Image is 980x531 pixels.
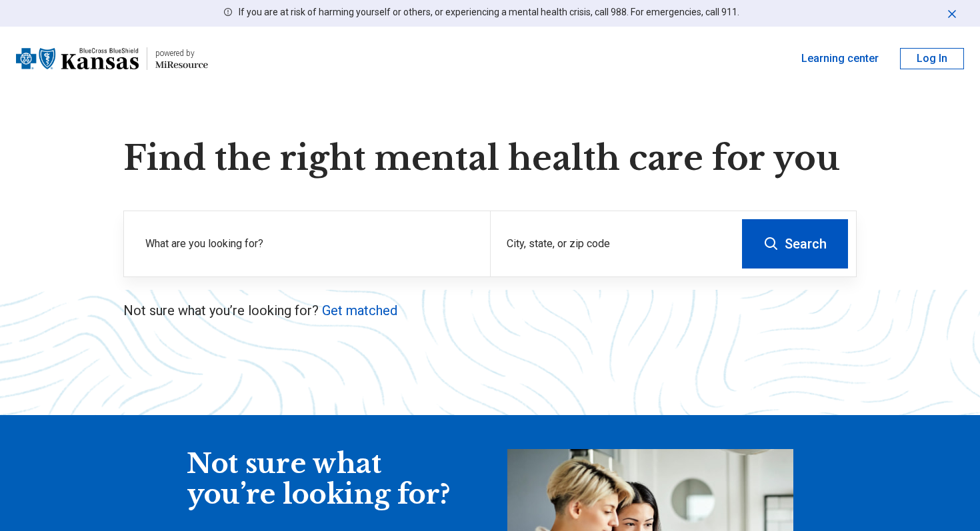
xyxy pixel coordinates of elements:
[187,449,453,510] div: Not sure what you’re looking for?
[123,139,857,179] h1: Find the right mental health care for you
[945,5,959,21] button: Dismiss
[155,47,208,59] div: powered by
[145,236,474,252] label: What are you looking for?
[239,5,739,19] p: If you are at risk of harming yourself or others, or experiencing a mental health crisis, call 98...
[801,51,879,67] a: Learning center
[123,301,857,320] p: Not sure what you’re looking for?
[900,48,964,69] button: Log In
[742,219,848,268] button: Search
[16,43,208,75] a: Blue Cross Blue Shield Kansaspowered by
[322,302,397,318] a: Get matched
[16,43,139,75] img: Blue Cross Blue Shield Kansas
